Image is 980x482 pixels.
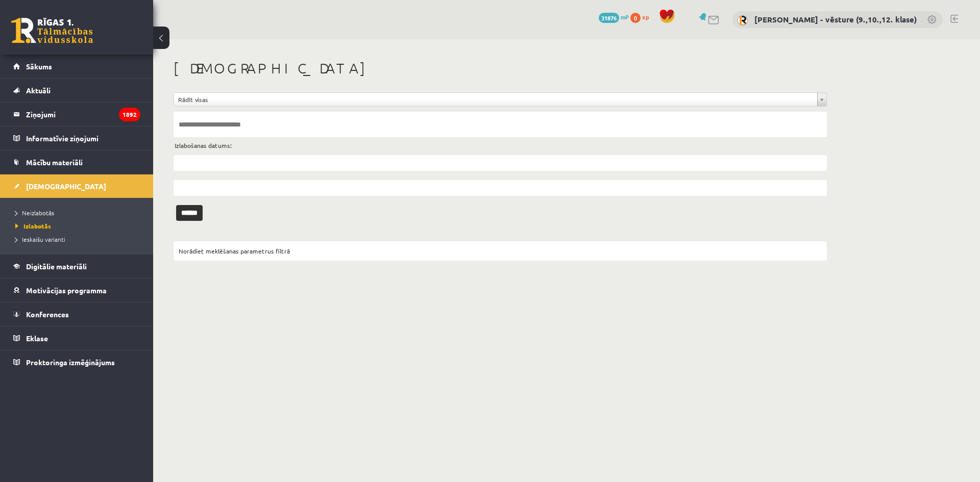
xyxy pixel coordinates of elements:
span: Digitālie materiāli [26,262,87,271]
a: Rīgas 1. Tālmācības vidusskola [11,18,93,43]
a: Aktuāli [13,79,140,102]
i: 1892 [119,108,140,121]
a: Proktoringa izmēģinājums [13,350,140,374]
span: Konferences [26,310,69,319]
span: Proktoringa izmēģinājums [26,358,115,367]
a: [PERSON_NAME] - vēsture (9.,10.,12. klase) [754,14,917,24]
label: Izlabošanas datums: [175,139,232,152]
a: Ieskaišu varianti [15,235,143,244]
a: Eklase [13,326,140,350]
span: xp [642,13,649,21]
a: Ziņojumi1892 [13,103,140,126]
span: Aktuāli [26,86,51,95]
span: mP [621,13,629,21]
span: Neizlabotās [15,209,54,217]
a: Informatīvie ziņojumi [13,126,140,150]
a: Mācību materiāli [13,150,140,174]
a: 0 xp [630,13,654,21]
a: Konferences [13,302,140,326]
span: Rādīt visas [178,93,813,106]
span: Izlabotās [15,222,51,230]
span: 0 [630,13,641,23]
span: Mācību materiāli [26,158,83,167]
img: Kristīna Kižlo - vēsture (9.,10.,12. klase) [738,15,748,26]
a: [DEMOGRAPHIC_DATA] [13,174,140,198]
a: 31876 mP [599,13,629,21]
span: Eklase [26,334,48,343]
span: 31876 [599,13,619,23]
div: Norādiet meklēšanas parametrus filtrā [179,246,822,256]
legend: Informatīvie ziņojumi [26,126,140,150]
a: Neizlabotās [15,208,143,217]
span: [DEMOGRAPHIC_DATA] [26,182,106,191]
a: Digitālie materiāli [13,255,140,278]
legend: Ziņojumi [26,103,140,126]
a: Rādīt visas [174,93,826,106]
h1: [DEMOGRAPHIC_DATA] [174,60,827,77]
span: Motivācijas programma [26,286,107,295]
a: Izlabotās [15,221,143,231]
span: Sākums [26,62,52,71]
a: Sākums [13,55,140,78]
a: Motivācijas programma [13,278,140,302]
span: Ieskaišu varianti [15,235,65,243]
